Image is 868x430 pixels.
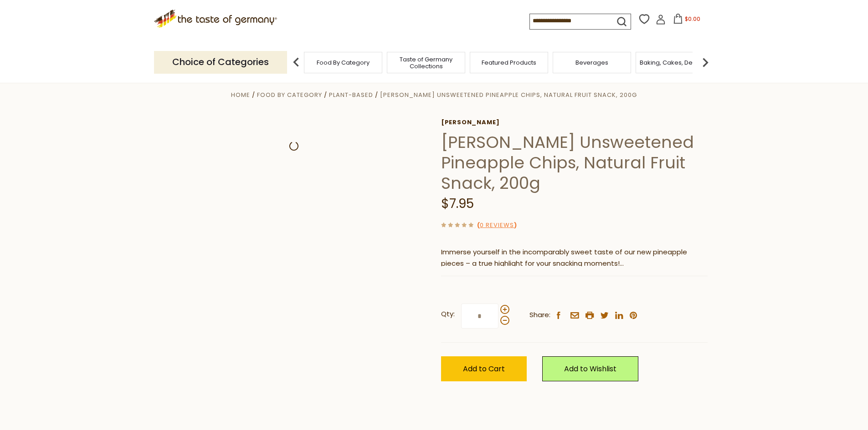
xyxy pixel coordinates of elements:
span: ( ) [477,221,517,229]
button: Add to Cart [441,356,527,381]
strong: Qty: [441,309,455,320]
span: Add to Cart [463,364,505,374]
a: 0 Reviews [480,221,514,230]
img: previous arrow [287,53,305,71]
a: Beverages [575,59,608,66]
a: Plant-Based [329,91,373,99]
p: Immerse yourself in the incomparably sweet taste of our new pineapple pieces – a true highlight f... [441,247,708,269]
a: Food By Category [257,91,322,99]
a: Food By Category [317,59,370,66]
button: $0.00 [668,14,706,27]
span: Share: [529,309,550,321]
input: Qty: [461,304,498,329]
a: [PERSON_NAME] Unsweetened Pineapple Chips, Natural Fruit Snack, 200g [380,91,637,99]
a: Baking, Cakes, Desserts [640,59,710,66]
a: Taste of Germany Collections [390,56,462,70]
img: next arrow [696,53,714,71]
a: Add to Wishlist [542,356,638,381]
span: $0.00 [685,15,700,23]
p: Choice of Categories [154,51,287,73]
a: [PERSON_NAME] [441,119,708,126]
h1: [PERSON_NAME] Unsweetened Pineapple Chips, Natural Fruit Snack, 200g [441,132,708,193]
a: Home [231,91,250,99]
a: Featured Products [482,59,536,66]
span: $7.95 [441,195,474,212]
